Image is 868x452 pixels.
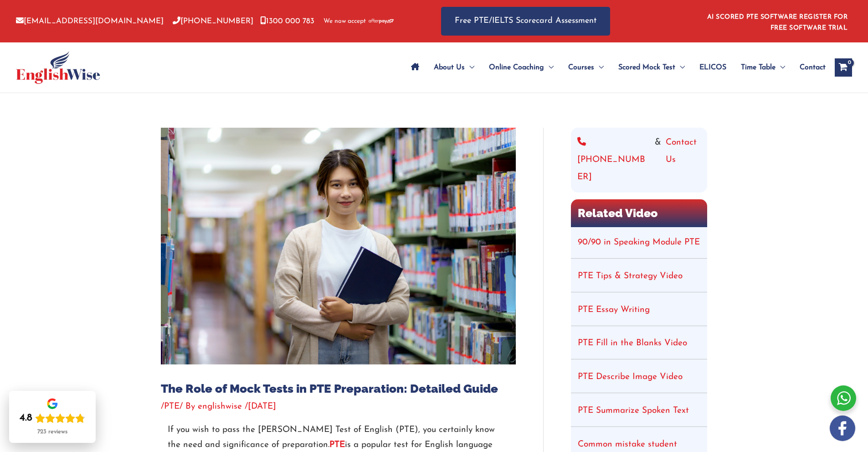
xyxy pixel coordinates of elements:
a: PTE [329,441,345,449]
a: PTE [164,402,180,411]
a: Contact Us [666,134,701,186]
div: / / By / [161,400,516,413]
span: Contact [800,52,826,83]
a: About UsMenu Toggle [426,52,482,83]
span: Menu Toggle [465,52,474,83]
a: Time TableMenu Toggle [734,52,792,83]
a: Online CoachingMenu Toggle [482,52,561,83]
img: Afterpay-Logo [369,19,394,24]
img: cropped-ew-logo [16,51,100,84]
a: PTE Summarize Spoken Text [578,406,689,415]
span: Menu Toggle [544,52,554,83]
span: ELICOS [699,52,726,83]
a: CoursesMenu Toggle [561,52,611,83]
span: Menu Toggle [776,52,785,83]
span: About Us [434,52,465,83]
span: [DATE] [248,402,276,411]
a: PTE Fill in the Blanks Video [578,339,687,348]
a: Free PTE/IELTS Scorecard Assessment [441,7,610,36]
a: AI SCORED PTE SOFTWARE REGISTER FOR FREE SOFTWARE TRIAL [707,14,848,31]
h1: The Role of Mock Tests in PTE Preparation: Detailed Guide [161,382,516,396]
span: Courses [568,52,594,83]
aside: Header Widget 1 [702,6,852,36]
a: [PHONE_NUMBER] [173,17,253,25]
div: Rating: 4.8 out of 5 [20,412,85,425]
span: Menu Toggle [675,52,685,83]
span: englishwise [198,402,242,411]
span: Scored Mock Test [618,52,675,83]
a: ELICOS [692,52,734,83]
a: Contact [792,52,826,83]
span: Time Table [741,52,776,83]
a: View Shopping Cart, empty [835,58,852,77]
a: 1300 000 783 [260,17,314,25]
span: We now accept [324,17,366,26]
a: [PHONE_NUMBER] [577,134,650,186]
div: & [577,134,701,186]
a: PTE Essay Writing [578,306,650,314]
a: Scored Mock TestMenu Toggle [611,52,692,83]
span: Online Coaching [489,52,544,83]
a: 90/90 in Speaking Module PTE [578,238,700,247]
a: PTE Describe Image Video [578,373,683,381]
a: englishwise [198,402,245,411]
a: [EMAIL_ADDRESS][DOMAIN_NAME] [16,17,164,25]
div: 723 reviews [37,428,67,436]
div: 4.8 [20,412,32,425]
nav: Site Navigation: Main Menu [404,52,826,83]
span: Menu Toggle [594,52,604,83]
img: white-facebook.png [830,416,855,441]
h2: Related Video [571,199,707,227]
a: PTE Tips & Strategy Video [578,272,683,281]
